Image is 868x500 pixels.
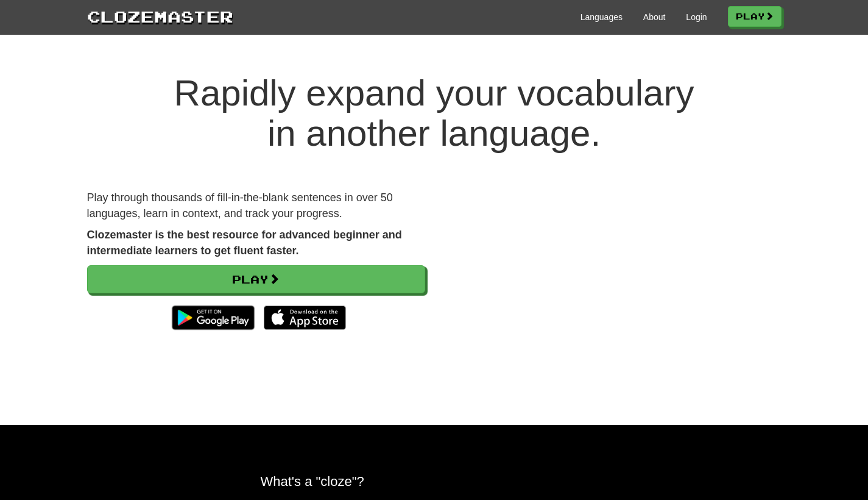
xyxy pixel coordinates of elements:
[87,190,425,221] p: Play through thousands of fill-in-the-blank sentences in over 50 languages, learn in context, and...
[87,229,402,257] strong: Clozemaster is the best resource for advanced beginner and intermediate learners to get fluent fa...
[580,11,623,23] a: Languages
[686,11,707,23] a: Login
[87,5,233,27] a: Clozemaster
[261,474,608,489] h2: What's a "cloze"?
[728,6,782,27] a: Play
[87,265,425,293] a: Play
[643,11,666,23] a: About
[264,305,346,330] img: Download_on_the_App_Store_Badge_US-UK_135x40-25178aeef6eb6b83b96f5f2d004eda3bffbb37122de64afbaef7...
[166,299,260,336] img: Get it on Google Play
